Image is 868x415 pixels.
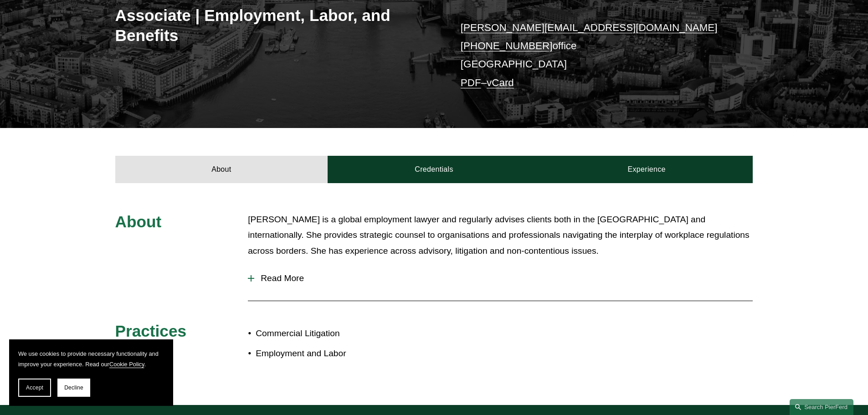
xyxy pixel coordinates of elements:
p: [PERSON_NAME] is a global employment lawyer and regularly advises clients both in the [GEOGRAPHIC... [248,212,753,259]
span: Practices [115,322,187,340]
p: office [GEOGRAPHIC_DATA] – [461,19,726,92]
a: vCard [487,77,514,88]
a: [PERSON_NAME][EMAIL_ADDRESS][DOMAIN_NAME] [461,22,718,33]
a: Cookie Policy [109,361,144,368]
p: Commercial Litigation [256,326,434,342]
span: About [115,213,162,231]
a: Experience [540,156,753,183]
a: [PHONE_NUMBER] [461,40,553,51]
p: Employment and Labor [256,346,434,362]
button: Decline [57,379,90,397]
a: Credentials [328,156,540,183]
a: About [115,156,328,183]
span: Decline [64,384,83,391]
button: Read More [248,266,753,290]
p: We use cookies to provide necessary functionality and improve your experience. Read our . [18,348,164,369]
span: Accept [26,384,43,391]
a: Search this site [790,399,853,415]
span: Read More [254,273,753,283]
a: PDF [461,77,481,88]
section: Cookie banner [9,339,173,406]
h3: Associate | Employment, Labor, and Benefits [115,5,434,45]
button: Accept [18,379,51,397]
